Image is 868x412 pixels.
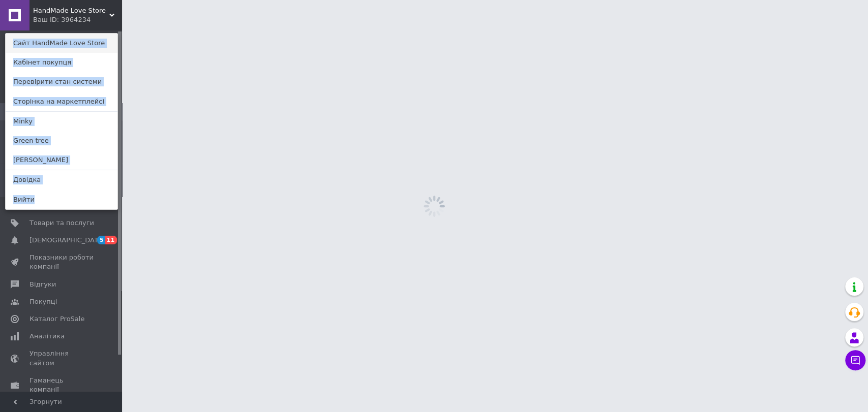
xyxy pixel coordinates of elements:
span: Відгуки [29,280,56,289]
a: Довідка [6,170,117,189]
span: HandMade Love Store [33,6,109,15]
a: [PERSON_NAME] [6,150,117,170]
a: Перевірити стан системи [6,72,117,91]
span: 5 [97,236,105,244]
a: Minky [6,112,117,131]
button: Чат з покупцем [845,350,865,370]
span: Аналітика [29,332,65,341]
span: 11 [105,236,117,244]
span: [DEMOGRAPHIC_DATA] [29,236,105,245]
span: Управління сайтом [29,349,94,367]
a: Green tree [6,131,117,150]
a: Сторінка на маркетплейсі [6,92,117,111]
span: Показники роботи компанії [29,253,94,271]
span: Гаманець компанії [29,376,94,394]
span: Товари та послуги [29,218,94,228]
a: Вийти [6,190,117,209]
span: Каталог ProSale [29,314,84,324]
span: Покупці [29,297,57,306]
a: Кабінет покупця [6,53,117,72]
div: Ваш ID: 3964234 [33,15,76,24]
a: Сайт HandMade Love Store [6,34,117,53]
